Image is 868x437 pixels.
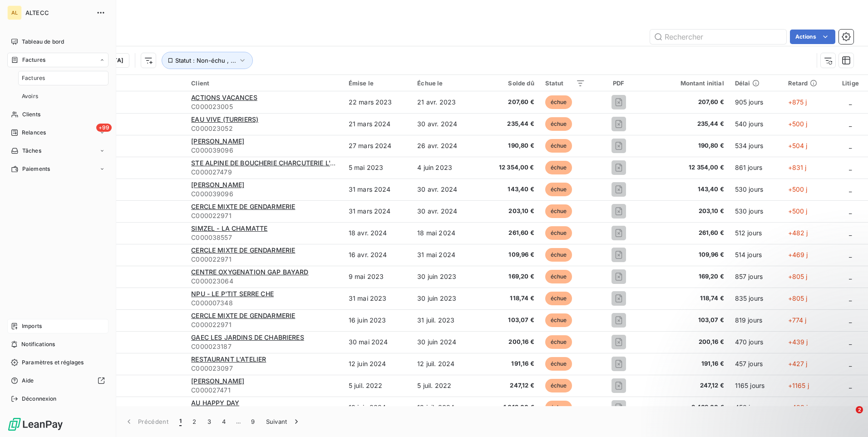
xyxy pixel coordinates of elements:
[191,333,304,341] span: GAEC LES JARDINS DE CHABRIERES
[191,211,338,220] span: C000022971
[790,30,835,44] button: Actions
[486,185,534,194] span: 143,40 €
[486,359,534,368] span: 191,16 €
[191,146,338,155] span: C000039096
[486,207,534,216] span: 203,10 €
[788,294,808,302] span: +805 j
[412,309,481,331] td: 31 juil. 2023
[730,244,783,266] td: 514 jours
[545,183,572,196] span: échue
[96,124,112,132] span: +99
[788,229,808,237] span: +482 j
[412,200,481,222] td: 30 avr. 2024
[22,165,50,173] span: Paiements
[545,270,572,283] span: échue
[545,79,585,87] div: Statut
[849,98,852,106] span: _
[343,353,412,375] td: 12 juin 2024
[191,203,295,210] span: CERCLE MIXTE DE GENDARMERIE
[191,189,338,199] span: C000039096
[838,79,863,87] div: Litige
[652,272,724,281] span: 169,20 €
[788,98,807,106] span: +875 j
[191,181,244,189] span: [PERSON_NAME]
[486,119,534,129] span: 235,44 €
[849,185,852,193] span: _
[652,403,724,412] span: 3 468,00 €
[486,98,534,107] span: 207,60 €
[174,412,187,431] button: 1
[788,142,808,149] span: +504 j
[545,357,572,371] span: échue
[788,79,828,87] div: Retard
[486,294,534,303] span: 118,74 €
[191,386,338,395] span: C000027471
[261,412,306,431] button: Suivant
[412,375,481,397] td: 5 juil. 2022
[650,30,786,44] input: Rechercher
[246,412,260,431] button: 9
[217,412,231,431] button: 4
[730,157,783,179] td: 861 jours
[730,309,783,331] td: 819 jours
[191,124,338,133] span: C000023052
[849,207,852,215] span: _
[231,414,246,429] span: …
[343,222,412,244] td: 18 avr. 2024
[349,79,407,87] div: Émise le
[343,244,412,266] td: 16 avr. 2024
[7,417,64,432] img: Logo LeanPay
[412,288,481,309] td: 30 juin 2023
[191,277,338,286] span: C000023064
[730,179,783,200] td: 530 jours
[788,273,808,280] span: +805 j
[486,79,534,87] div: Solde dû
[179,417,182,426] span: 1
[191,102,338,111] span: C000023005
[22,147,41,155] span: Tâches
[343,200,412,222] td: 31 mars 2024
[788,316,807,324] span: +774 j
[412,222,481,244] td: 18 mai 2024
[652,381,724,390] span: 247,12 €
[788,120,808,128] span: +500 j
[486,163,534,172] span: 12 354,00 €
[735,79,777,87] div: Délai
[191,342,338,351] span: C000023187
[652,316,724,325] span: 103,07 €
[119,412,174,431] button: Précédent
[202,412,217,431] button: 3
[343,113,412,135] td: 21 mars 2024
[652,207,724,216] span: 203,10 €
[22,322,42,330] span: Imports
[191,312,295,319] span: CERCLE MIXTE DE GENDARMERIE
[25,9,91,16] span: ALTECC
[187,412,202,431] button: 2
[22,92,38,100] span: Avoirs
[343,135,412,157] td: 27 mars 2024
[22,395,57,403] span: Déconnexion
[191,115,258,123] span: EAU VIVE (TURRIERS)
[545,117,572,131] span: échue
[652,163,724,172] span: 12 354,00 €
[545,313,572,327] span: échue
[730,288,783,309] td: 835 jours
[22,74,45,82] span: Factures
[175,57,236,64] span: Statut : Non-échu , ...
[22,377,34,385] span: Aide
[837,406,859,428] iframe: Intercom live chat
[412,91,481,113] td: 21 avr. 2023
[652,98,724,107] span: 207,60 €
[21,340,55,348] span: Notifications
[486,338,534,347] span: 200,16 €
[545,335,572,349] span: échue
[412,266,481,288] td: 30 juin 2023
[191,290,274,298] span: NPU - LE P'TIT SERRE CHE
[545,292,572,305] span: échue
[343,157,412,179] td: 5 mai 2023
[652,250,724,259] span: 109,96 €
[545,161,572,174] span: échue
[191,246,295,254] span: CERCLE MIXTE DE GENDARMERIE
[343,331,412,353] td: 30 mai 2024
[788,207,808,215] span: +500 j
